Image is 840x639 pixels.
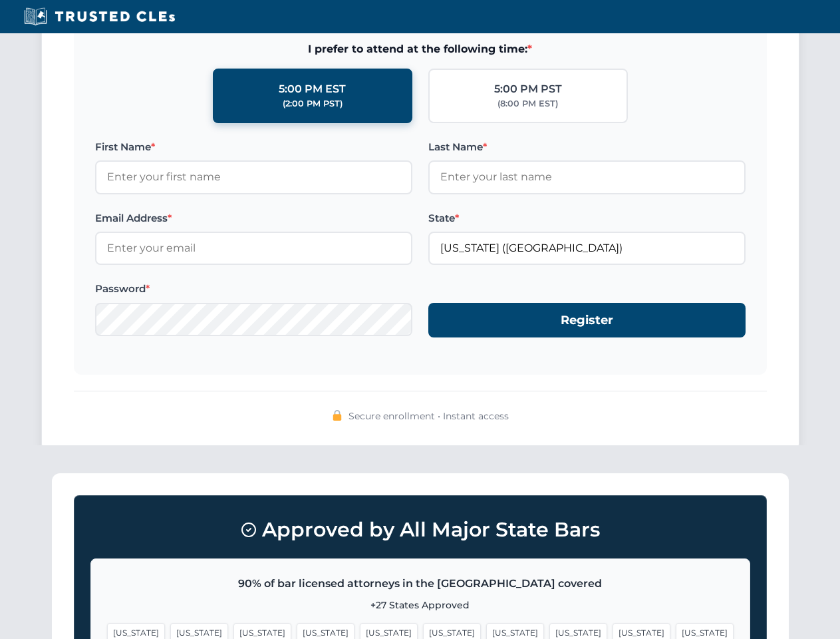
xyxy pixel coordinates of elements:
[283,97,343,110] div: (2:00 PM PST)
[107,598,734,612] p: +27 States Approved
[95,281,412,297] label: Password
[497,97,558,110] div: (8:00 PM EST)
[20,7,179,27] img: Trusted CLEs
[279,81,346,98] div: 5:00 PM EST
[95,210,412,226] label: Email Address
[332,410,343,421] img: 🔒
[95,41,746,58] span: I prefer to attend at the following time:
[428,303,746,338] button: Register
[494,81,562,98] div: 5:00 PM PST
[95,232,412,265] input: Enter your email
[428,232,746,265] input: Georgia (GA)
[428,160,746,194] input: Enter your last name
[95,139,412,155] label: First Name
[428,210,746,226] label: State
[428,139,746,155] label: Last Name
[95,160,412,194] input: Enter your first name
[349,409,509,423] span: Secure enrollment • Instant access
[90,512,750,548] h3: Approved by All Major State Bars
[107,575,734,592] p: 90% of bar licensed attorneys in the [GEOGRAPHIC_DATA] covered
